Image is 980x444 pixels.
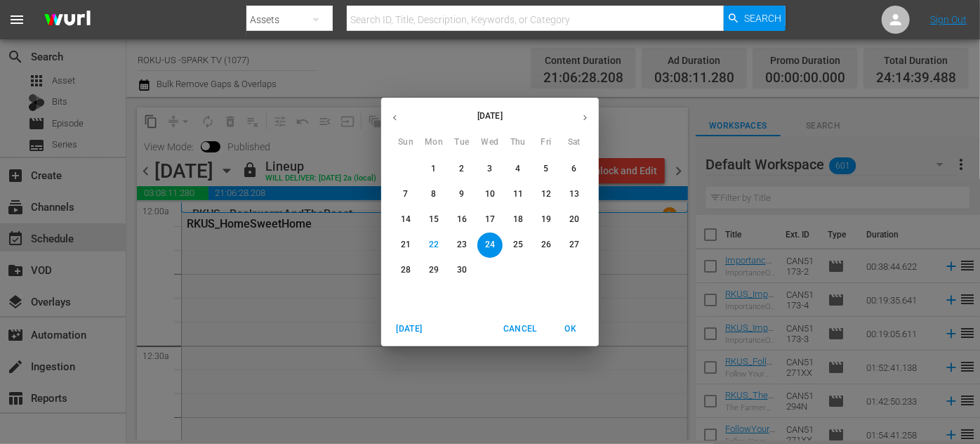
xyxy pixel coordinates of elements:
button: 25 [505,233,531,258]
button: 20 [562,207,587,233]
button: 10 [477,182,503,207]
p: 23 [457,239,467,251]
button: 9 [449,182,475,207]
button: 19 [534,207,559,233]
p: 27 [569,239,579,251]
p: 6 [571,163,576,175]
p: 8 [431,188,436,200]
button: 16 [449,207,475,233]
p: 28 [401,264,411,276]
img: ans4CAIJ8jUAAAAAAAAAAAAAAAAAAAAAAAAgQb4GAAAAAAAAAAAAAAAAAAAAAAAAJMjXAAAAAAAAAAAAAAAAAAAAAAAAgAT5G... [34,4,101,37]
span: Search [744,6,781,31]
span: menu [8,11,25,28]
p: 30 [457,264,467,276]
button: 13 [562,182,587,207]
p: 22 [429,239,439,251]
p: 15 [429,214,439,226]
p: 16 [457,214,467,226]
p: 25 [513,239,523,251]
button: Cancel [498,318,543,341]
a: Sign Out [930,14,967,25]
p: 12 [541,188,551,200]
button: 14 [393,207,418,233]
p: 26 [541,239,551,251]
p: 13 [569,188,579,200]
button: 6 [562,157,587,182]
p: 17 [485,214,495,226]
p: 5 [543,163,548,175]
button: 11 [505,182,531,207]
button: 1 [421,157,446,182]
button: 29 [421,258,446,283]
button: 4 [505,157,531,182]
button: 24 [477,233,503,258]
span: Sun [393,136,418,150]
span: Mon [421,136,446,150]
button: 17 [477,207,503,233]
p: 21 [401,239,411,251]
button: 12 [534,182,559,207]
span: Fri [534,136,559,150]
p: 20 [569,214,579,226]
p: 29 [429,264,439,276]
button: 3 [477,157,503,182]
p: 4 [515,163,520,175]
button: 15 [421,207,446,233]
button: OK [548,318,593,341]
p: 7 [403,188,408,200]
button: [DATE] [387,318,432,341]
p: 19 [541,214,551,226]
p: 14 [401,214,411,226]
button: 2 [449,157,475,182]
button: 18 [505,207,531,233]
button: 22 [421,233,446,258]
button: 21 [393,233,418,258]
p: 9 [459,188,464,200]
p: 11 [513,188,523,200]
button: 27 [562,233,587,258]
span: Sat [562,136,587,150]
span: Thu [505,136,531,150]
p: 24 [485,239,495,251]
p: 2 [459,163,464,175]
p: 10 [485,188,495,200]
p: 1 [431,163,436,175]
p: [DATE] [409,110,571,122]
button: 7 [393,182,418,207]
button: 26 [534,233,559,258]
p: 3 [487,163,492,175]
p: 18 [513,214,523,226]
button: 5 [534,157,559,182]
span: [DATE] [392,322,426,337]
button: 8 [421,182,446,207]
span: Wed [477,136,503,150]
button: 28 [393,258,418,283]
span: Tue [449,136,475,150]
span: Cancel [503,322,537,337]
button: 30 [449,258,475,283]
span: OK [554,322,588,337]
button: 23 [449,233,475,258]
